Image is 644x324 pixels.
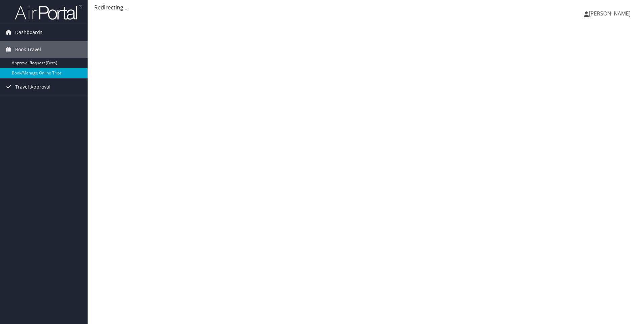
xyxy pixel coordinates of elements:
[94,3,637,11] div: Redirecting...
[15,78,51,95] span: Travel Approval
[584,3,637,24] a: [PERSON_NAME]
[15,41,41,58] span: Book Travel
[15,24,42,41] span: Dashboards
[15,4,82,20] img: airportal-logo.png
[589,10,631,17] span: [PERSON_NAME]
